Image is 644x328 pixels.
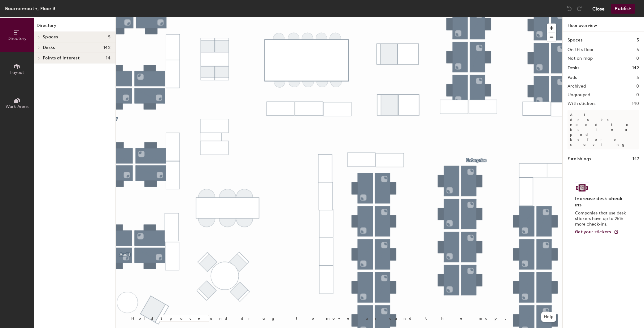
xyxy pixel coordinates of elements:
[568,110,639,149] p: All desks need to be in a pod before saving
[568,93,590,97] h2: Ungrouped
[636,56,639,61] h2: 0
[637,37,639,44] h1: 5
[568,37,582,44] h1: Spaces
[43,45,55,50] span: Desks
[611,4,635,14] button: Publish
[636,93,639,97] h2: 0
[43,56,80,61] span: Points of interest
[103,45,111,50] span: 142
[575,183,589,193] img: Sticker logo
[563,17,644,32] h1: Floor overview
[108,35,111,40] span: 5
[568,156,591,162] h1: Furnishings
[106,56,111,61] span: 14
[575,229,611,235] span: Get your stickers
[5,5,55,12] div: Bournemouth, Floor 3
[43,35,58,40] span: Spaces
[10,70,24,75] span: Layout
[633,156,639,162] h1: 147
[568,56,593,61] h2: Not on map
[568,84,586,89] h2: Archived
[575,210,628,227] p: Companies that use desk stickers have up to 25% more check-ins.
[575,196,628,208] h4: Increase desk check-ins
[6,104,28,109] span: Work Areas
[541,312,556,322] button: Help
[568,65,579,71] h1: Desks
[7,36,27,41] span: Directory
[568,47,594,52] h2: On this floor
[632,65,639,71] h1: 142
[576,6,582,12] img: Redo
[566,6,572,12] img: Undo
[568,101,596,106] h2: With stickers
[34,22,115,32] h1: Directory
[637,47,639,52] h2: 5
[632,101,639,106] h2: 140
[636,84,639,89] h2: 0
[568,75,577,80] h2: Pods
[592,4,605,14] button: Close
[637,75,639,80] h2: 5
[575,230,619,235] a: Get your stickers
